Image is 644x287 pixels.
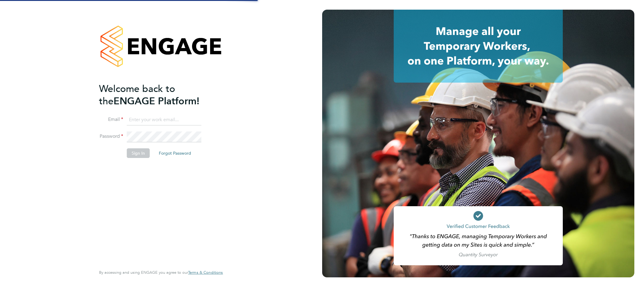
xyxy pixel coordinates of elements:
[99,270,223,275] span: By accessing and using ENGAGE you agree to our
[99,133,123,140] label: Password
[188,270,223,275] span: Terms & Conditions
[99,83,175,107] span: Welcome back to the
[127,148,150,158] button: Sign In
[188,270,223,275] a: Terms & Conditions
[99,83,217,107] h2: ENGAGE Platform!
[154,148,196,158] button: Forgot Password
[127,115,201,125] input: Enter your work email...
[99,116,123,123] label: Email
